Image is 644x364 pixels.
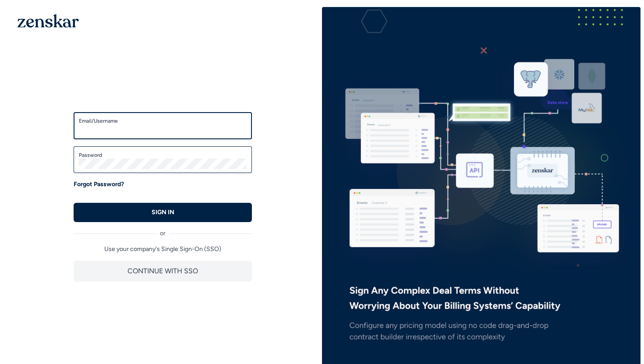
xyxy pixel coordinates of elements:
p: SIGN IN [152,208,174,217]
button: CONTINUE WITH SSO [74,261,252,282]
label: Password [79,152,247,159]
p: Use your company's Single Sign-On (SSO) [74,245,252,254]
div: or [74,222,252,238]
label: Email/Username [79,117,247,124]
img: 1OGAJ2xQqyY4LXKgY66KYq0eOWRCkrZdAb3gUhuVAqdWPZE9SRJmCz+oDMSn4zDLXe31Ii730ItAGKgCKgCCgCikA4Av8PJUP... [18,14,79,28]
button: SIGN IN [74,203,252,222]
a: Forgot Password? [74,180,124,189]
